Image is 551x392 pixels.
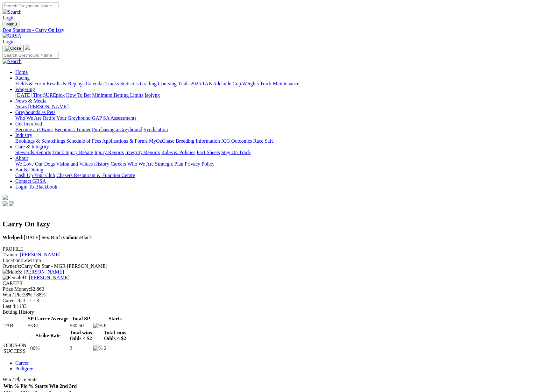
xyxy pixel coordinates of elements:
[3,9,22,15] img: Search
[15,98,46,103] a: News & Media
[92,127,142,132] a: Purchasing a Greyhound
[103,330,126,342] th: Total runs Odds < $2
[15,161,55,167] a: We Love Our Dogs
[102,138,148,144] a: Applications & Forms
[3,45,24,52] button: Toggle navigation
[20,252,60,257] a: [PERSON_NAME]
[27,323,69,329] td: $3.81
[3,39,15,44] a: Login
[103,323,126,329] td: 8
[155,161,183,167] a: Strategic Plan
[15,184,57,189] a: Login To Blackbook
[253,138,273,144] a: Race Safe
[3,27,548,33] div: Dog Statistics - Carry On Izzy
[3,298,548,303] div: 8; 3 - 1 - 3
[94,161,109,167] a: History
[149,138,174,144] a: MyOzChase
[41,235,62,240] span: Bitch
[15,144,49,149] a: Care & Integrity
[191,81,241,86] a: 2025 TAB Adelaide Cup
[69,323,92,329] td: $30.50
[185,161,215,167] a: Privacy Policy
[3,323,27,329] td: TAB
[3,252,19,257] span: Trainer:
[161,150,195,155] a: Rules & Policies
[3,235,24,240] b: Whelped:
[54,127,91,132] a: Become a Trainer
[27,316,69,322] th: SP Career Average
[15,178,46,184] a: Contact GRSA
[15,81,45,86] a: Fields & Form
[94,150,124,155] a: Injury Reports
[63,235,80,240] b: Colour:
[15,360,29,366] a: Career
[15,132,32,138] a: Industry
[3,309,548,315] div: Betting History
[69,342,92,354] td: 2
[15,173,548,178] div: Bar & Dining
[3,52,59,59] input: Search
[15,127,548,132] div: Get Involved
[3,281,548,286] div: CAREER
[3,201,8,206] img: facebook.svg
[3,383,19,389] th: Win %
[66,138,101,144] a: Schedule of Fees
[158,81,177,86] a: Coursing
[52,150,93,155] a: Track Injury Rebate
[176,138,220,144] a: Breeding Information
[144,127,168,132] a: Syndication
[92,92,143,98] a: Minimum Betting Limits
[15,150,548,155] div: Care & Integrity
[93,346,102,351] img: %
[3,303,17,309] span: Last 4:
[125,150,160,155] a: Integrity Reports
[3,21,19,27] button: Toggle navigation
[92,115,137,121] a: GAP SA Assessments
[15,127,53,132] a: Become an Owner
[3,286,548,292] div: $2,860
[15,92,548,98] div: Wagering
[3,246,548,252] div: PROFILE
[3,377,548,382] div: Win / Place Stats
[120,81,139,86] a: Statistics
[15,69,28,75] a: Home
[34,383,48,389] th: Starts
[5,46,21,51] img: Close
[86,81,104,86] a: Calendar
[24,269,64,274] a: [PERSON_NAME]
[3,263,548,269] div: Carry On Star - MGR [PERSON_NAME]
[6,22,17,26] span: Menu
[43,115,91,121] a: Retire Your Greyhound
[15,115,42,121] a: Who We Are
[15,81,548,87] div: Racing
[69,316,92,322] th: Total SP
[3,263,21,269] span: Owner/s:
[66,92,91,98] a: How To Bet
[3,15,15,20] a: Login
[15,87,35,92] a: Wagering
[103,316,126,322] th: Starts
[3,258,22,263] span: Location:
[15,104,27,109] a: News
[46,81,84,86] a: Results & Replays
[3,298,18,303] span: Career:
[9,201,14,206] img: twitter.svg
[69,330,92,342] th: Total wins Odds < $2
[3,235,40,240] span: [DATE]
[49,383,59,389] th: Win
[25,45,30,50] img: logo-grsa-white.png
[3,275,28,280] span: D:
[127,161,154,167] a: Who We Are
[105,81,119,86] a: Tracks
[103,342,126,354] td: 2
[3,303,548,309] div: 1133
[3,33,21,39] img: GRSA
[3,258,548,263] div: Lewiston
[15,138,548,144] div: Industry
[43,92,65,98] a: SUREpick
[28,104,68,109] a: [PERSON_NAME]
[15,75,30,81] a: Racing
[3,275,23,281] img: Female
[3,195,8,200] img: logo-grsa-white.png
[69,383,77,389] th: 3rd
